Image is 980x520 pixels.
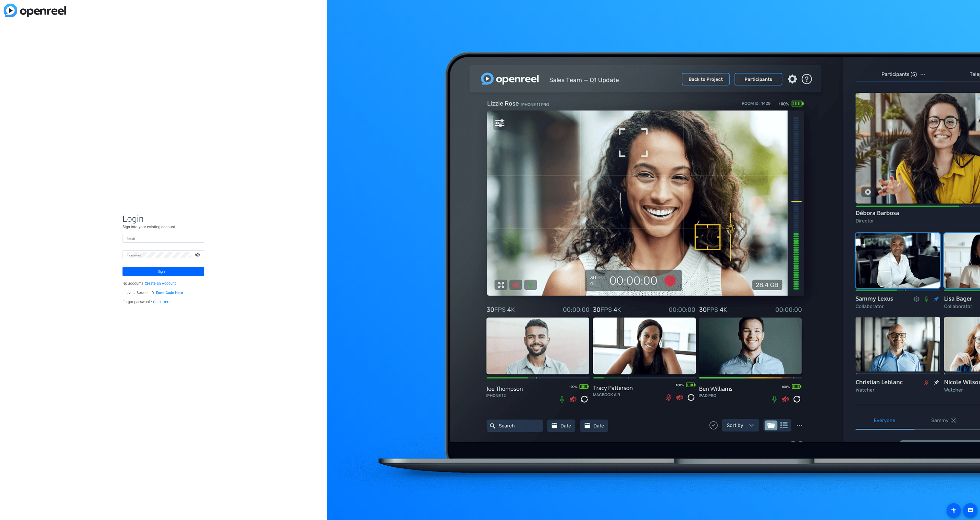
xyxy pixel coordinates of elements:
[127,254,141,257] mat-label: Password
[122,300,170,304] span: Forgot password?
[122,213,204,224] span: Login
[967,507,973,513] mat-icon: message
[156,291,183,295] a: Enter Code Here
[153,300,170,304] a: Click Here
[951,507,957,513] mat-icon: accessibility
[122,281,176,286] span: No account?
[122,267,204,276] button: Sign in
[127,237,135,241] mat-label: Email
[127,235,200,241] input: Enter Email Address
[122,291,183,295] span: I have a Session ID.
[145,281,176,286] a: Create an Account
[192,251,204,258] mat-icon: visibility_off
[158,265,168,278] span: Sign in
[122,224,204,230] p: Sign into your existing account.
[4,4,66,17] img: blue-gradient.svg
